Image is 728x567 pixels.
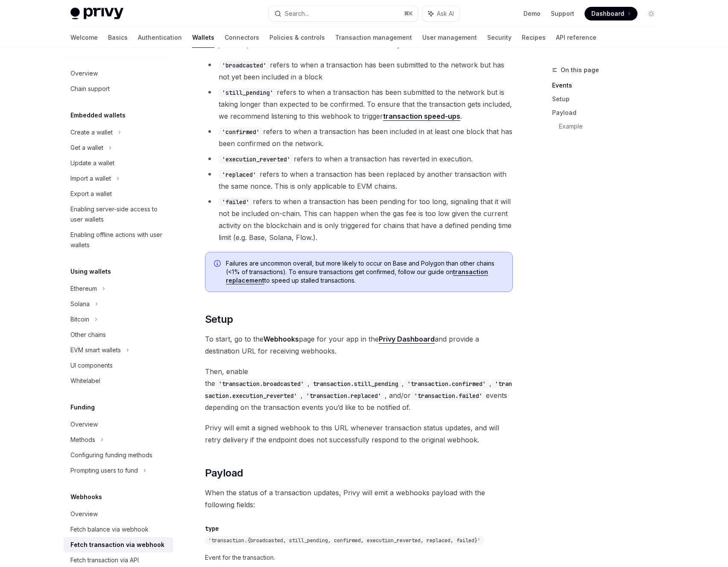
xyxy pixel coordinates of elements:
div: Overview [70,419,98,430]
h5: Funding [70,402,95,412]
code: 'transaction.broadcasted' [215,379,307,389]
div: Methods [70,435,95,445]
div: Export a wallet [70,189,112,199]
code: 'transaction.failed' [411,391,486,400]
a: Privy Dashboard [379,335,435,344]
li: refers to when a transaction has been submitted to the network but is taking longer than expected... [205,86,513,122]
div: EVM smart wallets [70,345,121,355]
a: Whitelabel [64,373,173,389]
a: User management [422,27,477,48]
div: Whitelabel [70,376,100,386]
div: Fetch balance via webhook [70,524,149,535]
a: Security [487,27,512,48]
div: Ethereum [70,283,97,294]
div: Create a wallet [70,127,113,137]
a: Connectors [225,27,259,48]
a: Dashboard [585,7,637,20]
a: API reference [556,27,596,48]
span: On this page [561,65,599,75]
div: Other chains [70,330,106,340]
span: Privy will emit a signed webhook to this URL whenever transaction status updates, and will retry ... [205,422,513,446]
h5: Webhooks [70,492,102,502]
a: Payload [552,106,665,120]
div: Chain support [70,84,110,94]
div: Update a wallet [70,158,114,168]
div: Configuring funding methods [70,450,152,460]
button: Ask AI [422,6,460,21]
span: Failures are uncommon overall, but more likely to occur on Base and Polygon than other chains (<1... [226,259,504,285]
a: Example [559,120,665,133]
span: When the status of a transaction updates, Privy will emit a webhooks payload with the following f... [205,487,513,511]
a: Demo [523,9,541,18]
a: Support [551,9,574,18]
div: Overview [70,68,98,79]
code: 'execution_reverted' [219,155,294,164]
div: Enabling server-side access to user wallets [70,204,168,225]
span: 'transaction.{broadcasted, still_pending, confirmed, execution_reverted, replaced, failed}' [208,537,480,544]
a: Update a wallet [64,155,173,171]
a: Overview [64,506,173,522]
a: Wallets [192,27,214,48]
div: Solana [70,299,90,309]
li: refers to when a transaction has been pending for too long, signaling that it will not be include... [205,196,513,243]
a: Chain support [64,81,173,96]
a: Recipes [522,27,546,48]
a: Setup [552,92,665,106]
div: Overview [70,509,98,519]
a: Export a wallet [64,186,173,202]
code: 'failed' [219,197,253,207]
strong: Webhooks [263,335,299,343]
div: Search... [285,9,309,19]
span: To start, go to the page for your app in the and provide a destination URL for receiving webhooks. [205,333,513,357]
div: Bitcoin [70,314,89,324]
h5: Using wallets [70,266,111,277]
a: Basics [108,27,128,48]
a: Configuring funding methods [64,447,173,463]
a: Authentication [138,27,182,48]
h5: Embedded wallets [70,110,126,120]
div: Import a wallet [70,173,111,184]
li: refers to when a transaction has been replaced by another transaction with the same nonce. This i... [205,168,513,192]
div: type [205,524,219,533]
code: 'replaced' [219,170,260,179]
li: refers to when a transaction has been included in at least one block that has been confirmed on t... [205,126,513,149]
code: 'transaction.replaced' [303,391,385,400]
span: Dashboard [591,9,624,18]
div: Enabling offline actions with user wallets [70,230,168,250]
code: 'broadcasted' [219,61,270,70]
a: Fetch balance via webhook [64,522,173,537]
div: Get a wallet [70,143,103,153]
a: UI components [64,358,173,373]
code: 'still_pending' [219,88,277,97]
span: Payload [205,466,243,480]
a: Policies & controls [269,27,325,48]
span: Setup [205,313,233,326]
div: Fetch transaction via API [70,555,139,565]
span: ⌘ K [404,10,413,17]
a: Enabling offline actions with user wallets [64,227,173,253]
a: transaction speed-ups [383,112,460,121]
a: Overview [64,417,173,432]
span: Event for the transaction. [205,552,513,563]
div: UI components [70,360,113,371]
span: Then, enable the , , , , , and/or events depending on the transaction events you’d like to be not... [205,365,513,413]
a: Other chains [64,327,173,342]
button: Toggle dark mode [644,7,658,20]
svg: Info [214,260,222,269]
li: refers to when a transaction has been submitted to the network but has not yet been included in a... [205,59,513,83]
code: 'transaction.confirmed' [404,379,489,389]
a: Fetch transaction via webhook [64,537,173,552]
code: transaction.still_pending [310,379,402,389]
code: 'confirmed' [219,127,263,137]
div: Prompting users to fund [70,465,138,476]
a: Events [552,79,665,92]
a: Overview [64,66,173,81]
a: Transaction management [335,27,412,48]
img: light logo [70,8,123,20]
span: Ask AI [437,9,454,18]
button: Search...⌘K [269,6,418,21]
a: Welcome [70,27,98,48]
a: Enabling server-side access to user wallets [64,202,173,227]
li: refers to when a transaction has reverted in execution. [205,153,513,165]
div: Fetch transaction via webhook [70,540,164,550]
